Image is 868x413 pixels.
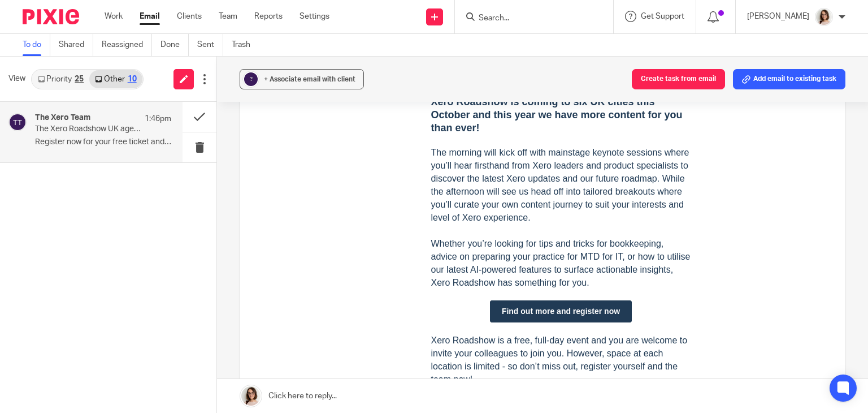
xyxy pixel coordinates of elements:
span: + Associate email with client [264,76,355,83]
button: Create task from email [632,69,725,89]
a: Team [219,11,237,22]
div: 10 [128,75,137,83]
a: Clients [177,11,202,22]
img: Pixie [23,9,79,24]
a: Reports [254,11,283,22]
div: ? [244,72,258,86]
a: Email [140,11,160,22]
a: Shared [59,34,93,56]
a: Reassigned [102,34,152,56]
span: View [8,73,25,85]
span: Get Support [641,12,684,20]
a: Priority25 [32,70,89,88]
a: Sent [197,34,223,56]
img: Caroline%20-%20HS%20-%20LI.png [815,8,833,26]
a: To do [23,34,50,56]
h1: Xero Roadshow is coming to six UK cities this October and this year we have more content for you ... [137,260,397,299]
p: The Xero Roadshow UK agenda is now live! [35,124,144,134]
img: Xero [103,6,131,33]
p: [PERSON_NAME] [747,11,809,22]
a: Done [160,34,189,56]
a: Other10 [89,70,142,88]
p: 1:46pm [145,113,171,124]
button: Add email to existing task [733,69,845,89]
h1: Hi [PERSON_NAME], [199,220,335,243]
a: Trash [232,34,259,56]
a: Work [105,11,123,22]
img: UK Roadshow 2025 [109,38,426,197]
button: ? + Associate email with client [240,69,364,89]
a: Settings [300,11,329,22]
img: svg%3E [8,113,27,131]
p: Register now for your free ticket and curate... [35,137,171,147]
input: Search [478,14,579,24]
h4: The Xero Team [35,113,90,123]
div: 25 [75,75,84,83]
